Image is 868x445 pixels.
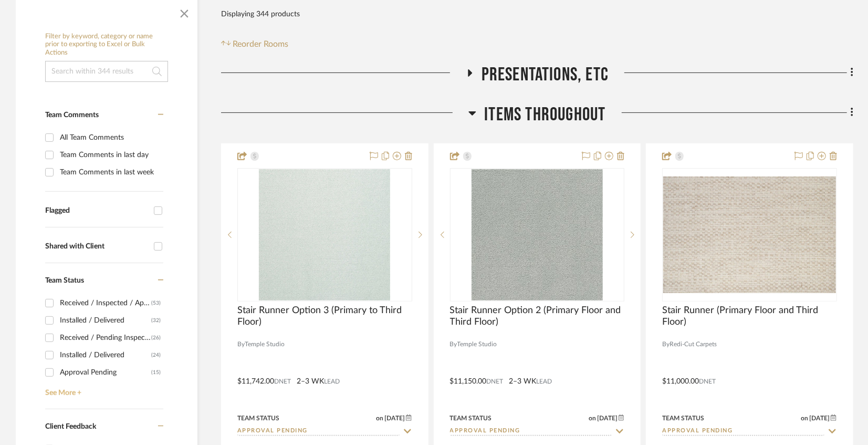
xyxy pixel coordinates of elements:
div: Received / Pending Inspection [60,329,151,346]
div: All Team Comments [60,129,161,146]
span: [DATE] [383,415,406,422]
span: on [589,415,596,421]
div: Approval Pending [60,364,151,381]
div: Team Status [237,413,279,423]
div: (26) [151,329,161,346]
span: Temple Studio [457,339,497,349]
img: Stair Runner (Primary Floor and Third Floor) [663,177,836,293]
span: on [376,415,383,421]
span: Stair Runner Option 2 (Primary Floor and Third Floor) [450,305,625,328]
span: Presentations, ETC [482,64,609,86]
span: By [662,339,670,349]
div: Team Comments in last day [60,147,161,163]
img: Stair Runner Option 2 (Primary Floor and Third Floor) [472,169,603,301]
a: See More + [43,381,163,398]
span: Items Throughout [484,104,605,126]
span: Reorder Rooms [233,38,289,50]
div: Received / Inspected / Approved [60,295,151,312]
div: Displaying 344 products [221,4,300,25]
div: (32) [151,312,161,329]
div: Flagged [45,206,149,215]
img: Stair Runner Option 3 (Primary to Third Floor) [259,169,390,301]
div: Shared with Client [45,242,149,251]
span: Redi-Cut Carpets [670,339,717,349]
span: [DATE] [808,415,831,422]
div: Team Comments in last week [60,164,161,181]
span: Client Feedback [45,423,96,430]
input: Type to Search… [237,427,400,437]
span: Stair Runner (Primary Floor and Third Floor) [662,305,837,328]
h6: Filter by keyword, category or name prior to exporting to Excel or Bulk Actions [45,33,168,57]
span: Team Status [45,277,84,284]
div: (15) [151,364,161,381]
div: Installed / Delivered [60,347,151,364]
div: Installed / Delivered [60,312,151,329]
input: Search within 344 results [45,61,168,82]
span: on [801,415,808,421]
input: Type to Search… [450,427,612,437]
div: (24) [151,347,161,364]
span: Stair Runner Option 3 (Primary to Third Floor) [237,305,412,328]
span: [DATE] [596,415,619,422]
span: By [237,339,245,349]
button: Reorder Rooms [221,38,289,50]
span: Team Comments [45,111,99,119]
input: Type to Search… [662,427,824,437]
button: Close [174,1,195,22]
span: By [450,339,457,349]
div: Team Status [662,413,704,423]
div: Team Status [450,413,492,423]
span: Temple Studio [245,339,285,349]
div: (53) [151,295,161,312]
